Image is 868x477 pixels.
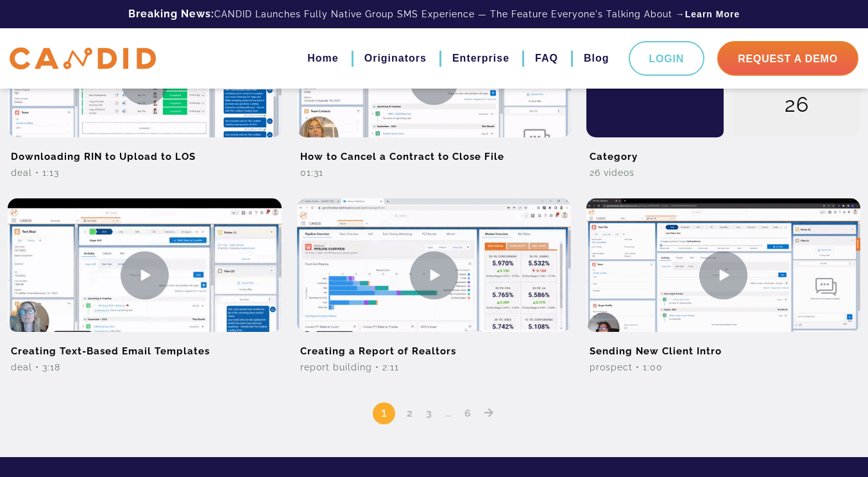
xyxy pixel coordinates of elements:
h2: How to Cancel a Contract to Close File [297,137,571,166]
b: Breaking News: [128,8,214,20]
a: Request A Demo [717,41,858,76]
a: Blog [584,48,609,69]
div: Deal • 1:13 [8,166,282,179]
div: Deal • 3:18 [8,361,282,374]
div: 26 [733,74,861,139]
div: 01:31 [297,166,571,179]
div: Prospect • 1:00 [586,361,860,374]
a: Login [629,41,705,76]
span: 1 [373,403,395,424]
a: Originators [364,48,427,69]
h2: Category [586,137,860,166]
div: Report Building • 2:11 [297,361,571,374]
img: CANDID APP [10,48,156,70]
h2: Creating Text-Based Email Templates [8,332,282,361]
a: 6 [460,407,476,419]
h2: Sending New Client Intro [586,332,860,361]
img: Creating Text-Based Email Templates Video [8,198,282,352]
h2: Downloading RIN to Upload to LOS [8,137,282,166]
h2: Creating a Report of Realtors [297,332,571,361]
a: Enterprise [452,48,509,69]
a: Home [307,48,338,69]
span: … [441,404,456,420]
div: 26 Videos [586,166,860,179]
a: 2 [402,407,418,419]
a: 3 [421,407,437,419]
a: Learn More [685,8,740,21]
img: Sending New Client Intro Video [586,198,860,352]
a: FAQ [535,48,558,69]
img: Creating a Report of Realtors Video [297,198,571,352]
